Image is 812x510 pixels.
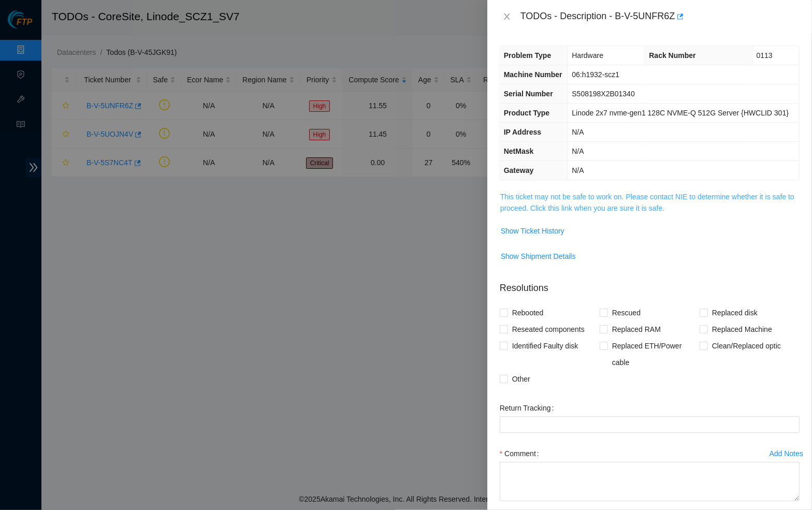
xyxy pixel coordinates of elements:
[572,90,634,98] span: S508198X2B01340
[572,51,603,60] span: Hardware
[608,321,665,338] span: Replaced RAM
[500,223,565,239] button: Show Ticket History
[504,147,534,155] span: NetMask
[504,51,552,60] span: Problem Type
[520,8,800,25] div: TODOs - Description - B-V-5UNFR6Z
[500,193,794,212] a: This ticket may not be safe to work on. Please contact NIE to determine whether it is safe to pro...
[572,147,584,155] span: N/A
[708,338,785,354] span: Clean/Replaced optic
[508,371,534,387] span: Other
[770,450,803,457] div: Add Notes
[500,416,800,433] input: Return Tracking
[504,109,549,117] span: Product Type
[500,462,800,501] textarea: Comment
[503,12,511,21] span: close
[649,51,695,60] span: Rack Number
[500,12,514,22] button: Close
[508,321,589,338] span: Reseated components
[708,304,762,321] span: Replaced disk
[769,445,804,462] button: Add Notes
[500,273,800,295] p: Resolutions
[508,338,583,354] span: Identified Faulty disk
[504,128,541,136] span: IP Address
[501,225,564,237] span: Show Ticket History
[508,304,548,321] span: Rebooted
[608,304,645,321] span: Rescued
[757,51,773,60] span: 0113
[500,445,543,462] label: Comment
[708,321,776,338] span: Replaced Machine
[500,400,558,416] label: Return Tracking
[572,70,619,79] span: 06:h1932-scz1
[504,70,562,79] span: Machine Number
[572,166,584,174] span: N/A
[500,248,576,265] button: Show Shipment Details
[501,251,576,262] span: Show Shipment Details
[504,90,553,98] span: Serial Number
[504,166,534,174] span: Gateway
[572,109,789,117] span: Linode 2x7 nvme-gen1 128C NVME-Q 512G Server {HWCLID 301}
[608,338,700,371] span: Replaced ETH/Power cable
[572,128,584,136] span: N/A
